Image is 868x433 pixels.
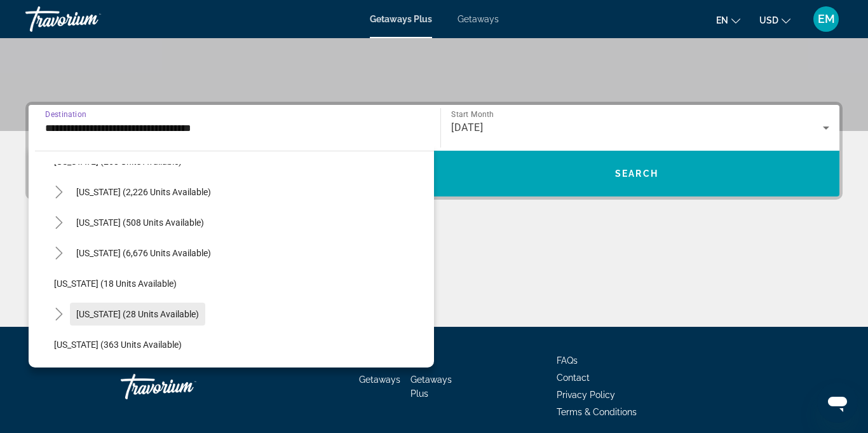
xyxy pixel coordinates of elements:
[451,121,483,134] span: [DATE]
[48,303,70,326] button: Toggle Hawaii (28 units available)
[70,303,205,326] button: [US_STATE] (28 units available)
[818,13,835,25] span: EM
[359,375,400,385] a: Getaways
[810,6,843,32] button: User Menu
[410,375,452,399] a: Getaways Plus
[557,407,637,417] a: Terms & Conditions
[76,248,211,258] span: [US_STATE] (6,676 units available)
[48,181,70,203] button: Toggle California (2,226 units available)
[716,11,740,29] button: Change language
[70,181,217,203] button: [US_STATE] (2,226 units available)
[451,110,494,119] span: Start Month
[76,217,204,228] span: [US_STATE] (508 units available)
[70,211,210,234] button: [US_STATE] (508 units available)
[458,14,499,24] a: Getaways
[370,14,432,24] a: Getaways Plus
[48,212,70,234] button: Toggle Colorado (508 units available)
[759,15,778,25] span: USD
[29,105,839,196] div: Search widget
[54,340,182,350] span: [US_STATE] (363 units available)
[48,272,434,295] button: [US_STATE] (18 units available)
[759,11,790,29] button: Change currency
[557,355,578,366] a: FAQs
[557,373,590,383] a: Contact
[615,168,658,179] span: Search
[716,15,728,25] span: en
[48,333,434,356] button: [US_STATE] (363 units available)
[54,278,177,289] span: [US_STATE] (18 units available)
[817,382,858,423] iframe: Button to launch messaging window
[48,150,434,173] button: [US_STATE] (268 units available)
[76,309,199,319] span: [US_STATE] (28 units available)
[25,3,153,36] a: Travorium
[70,242,217,265] button: [US_STATE] (6,676 units available)
[48,242,70,265] button: Toggle Florida (6,676 units available)
[557,390,615,400] a: Privacy Policy
[45,109,86,118] span: Destination
[434,151,839,196] button: Search
[76,187,211,197] span: [US_STATE] (2,226 units available)
[121,368,248,406] a: Travorium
